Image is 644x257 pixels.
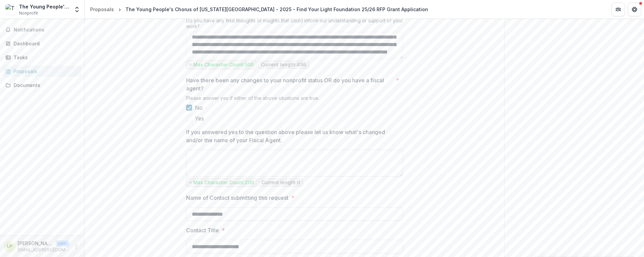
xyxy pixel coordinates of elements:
div: Tasks [14,54,76,61]
div: Proposals [14,68,76,75]
span: Nonprofit [19,10,38,16]
p: Current length: 496 [261,62,306,68]
nav: breadcrumb [87,4,431,14]
p: Max Character Count: 500 [193,62,254,68]
div: Proposals [90,6,114,13]
button: Partners [611,3,625,16]
p: Contact Title [186,226,219,234]
span: Notifications [14,27,79,33]
button: Open entity switcher [72,3,82,16]
a: Proposals [87,4,117,14]
button: More [72,242,80,251]
div: Dashboard [14,40,76,47]
p: [PERSON_NAME] [18,240,53,247]
a: Dashboard [3,38,82,49]
div: Laura Patterson [7,244,12,249]
p: User [56,240,69,247]
a: Tasks [3,52,82,63]
a: Documents [3,80,82,91]
div: Do you have any final thoughts or insights that could inform our understanding or support of your... [186,18,403,32]
p: Name of Contact submitting this request [186,194,288,202]
div: Documents [14,82,76,89]
div: The Young People's Chorus of [US_STATE][GEOGRAPHIC_DATA] - 2025 - Find Your Light Foundation 25/2... [125,6,428,13]
p: Current length: 0 [261,180,300,186]
span: Yes [195,114,204,123]
button: Notifications [3,24,82,35]
img: The Young People's Chorus of New York City [5,4,16,15]
p: If you answered yes to the question above please let us know what's changed and/or the name of yo... [186,128,399,144]
p: [EMAIL_ADDRESS][DOMAIN_NAME] [18,247,69,253]
div: The Young People's Chorus of [US_STATE][GEOGRAPHIC_DATA] [19,3,69,10]
a: Proposals [3,66,82,77]
div: Please answer yes if either of the above situations are true. [186,95,403,104]
button: Get Help [628,3,641,16]
span: No [195,104,203,112]
p: Max Character Count: 200 [193,180,254,186]
p: Have there been any changes to your nonprofit status OR do you have a fiscal agent? [186,76,393,92]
